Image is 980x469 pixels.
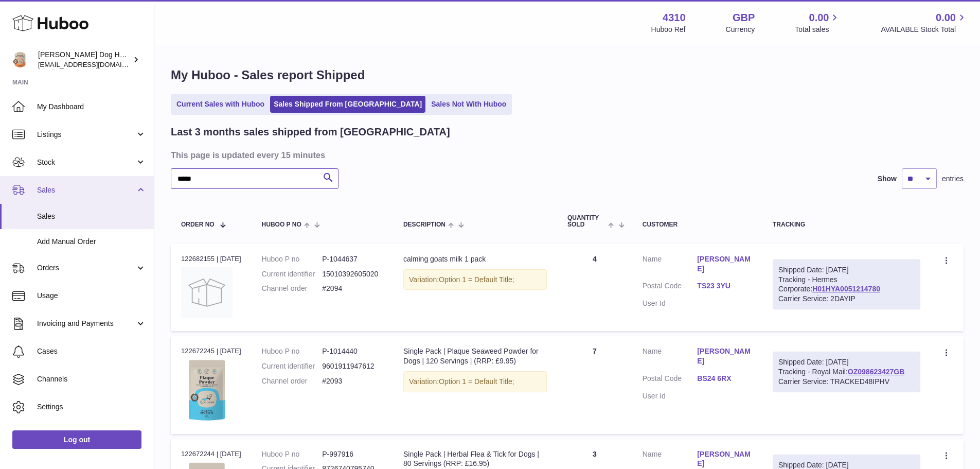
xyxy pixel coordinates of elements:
[697,374,752,384] a: BS24 6RX
[773,259,920,310] div: Tracking - Hermes Corporate:
[12,430,141,449] a: Log out
[403,221,446,228] span: Description
[403,269,547,290] div: Variation:
[795,11,841,34] a: 0.00 Total sales
[37,102,146,112] span: My Dashboard
[663,11,686,25] strong: 4310
[171,125,450,139] h2: Last 3 months sales shipped from [GEOGRAPHIC_DATA]
[37,291,146,301] span: Usage
[778,265,915,275] div: Shipped Date: [DATE]
[427,96,510,113] a: Sales Not With Huboo
[697,449,752,469] a: [PERSON_NAME]
[37,346,146,356] span: Cases
[403,346,547,366] div: Single Pack | Plaque Seaweed Powder for Dogs | 120 Servings | (RRP: £9.95)
[37,263,135,273] span: Orders
[643,221,752,228] div: Customer
[643,346,698,369] dt: Name
[181,221,215,228] span: Order No
[322,449,383,459] dd: P-997916
[778,377,915,387] div: Carrier Service: TRACKED48IPHV
[557,336,632,433] td: 7
[773,221,920,228] div: Tracking
[795,25,841,34] span: Total sales
[181,267,233,318] img: no-photo.jpg
[942,174,964,184] span: entries
[37,212,146,221] span: Sales
[403,449,547,469] div: Single Pack | Herbal Flea & Tick for Dogs | 80 Servings (RRP: £16.95)
[697,346,752,366] a: [PERSON_NAME]
[181,449,241,459] div: 122672244 | [DATE]
[567,215,605,228] span: Quantity Sold
[809,11,829,25] span: 0.00
[38,60,151,68] span: [EMAIL_ADDRESS][DOMAIN_NAME]
[403,254,547,264] div: calming goats milk 1 pack
[848,368,905,376] a: OZ098623427GB
[878,174,897,184] label: Show
[262,254,323,264] dt: Huboo P no
[643,374,698,386] dt: Postal Code
[270,96,425,113] a: Sales Shipped From [GEOGRAPHIC_DATA]
[697,254,752,274] a: [PERSON_NAME]
[936,11,956,25] span: 0.00
[262,284,323,293] dt: Channel order
[773,352,920,392] div: Tracking - Royal Mail:
[262,269,323,279] dt: Current identifier
[181,254,241,264] div: 122682155 | [DATE]
[171,67,964,83] h1: My Huboo - Sales report Shipped
[557,244,632,331] td: 4
[12,52,28,67] img: internalAdmin-4310@internal.huboo.com
[37,158,135,167] span: Stock
[812,285,880,293] a: H01HYA0051214780
[322,361,383,371] dd: 9601911947612
[726,25,755,34] div: Currency
[651,25,686,34] div: Huboo Ref
[322,254,383,264] dd: P-1044637
[262,449,323,459] dt: Huboo P no
[262,221,301,228] span: Huboo P no
[181,346,241,356] div: 122672245 | [DATE]
[643,391,698,401] dt: User Id
[439,377,514,386] span: Option 1 = Default Title;
[439,275,514,284] span: Option 1 = Default Title;
[697,281,752,291] a: TS23 3YU
[881,25,968,34] span: AVAILABLE Stock Total
[171,149,961,161] h3: This page is updated every 15 minutes
[322,376,383,386] dd: #2093
[173,96,268,113] a: Current Sales with Huboo
[262,346,323,356] dt: Huboo P no
[643,281,698,293] dt: Postal Code
[733,11,755,25] strong: GBP
[322,346,383,356] dd: P-1014440
[262,376,323,386] dt: Channel order
[181,359,233,421] img: Untitled_2250x2700px_2250x2700px_1.png
[37,374,146,384] span: Channels
[37,319,135,328] span: Invoicing and Payments
[37,130,135,140] span: Listings
[403,371,547,392] div: Variation:
[778,294,915,304] div: Carrier Service: 2DAYIP
[322,269,383,279] dd: 15010392605020
[37,237,146,247] span: Add Manual Order
[643,299,698,308] dt: User Id
[881,11,968,34] a: 0.00 AVAILABLE Stock Total
[778,357,915,367] div: Shipped Date: [DATE]
[37,185,135,195] span: Sales
[38,50,131,70] div: [PERSON_NAME] Dog House
[643,254,698,276] dt: Name
[262,361,323,371] dt: Current identifier
[322,284,383,293] dd: #2094
[37,402,146,412] span: Settings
